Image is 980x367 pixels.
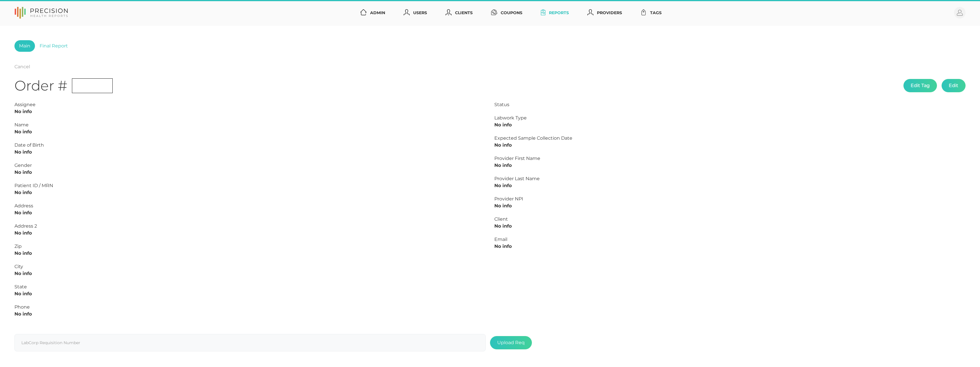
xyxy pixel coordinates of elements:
div: Phone [14,304,486,311]
a: Final Report [35,40,73,52]
input: LabCorp Requisition Number [14,334,486,351]
div: City [14,263,486,270]
div: Status [494,101,966,108]
div: Zip [14,243,486,250]
strong: No info [494,163,512,168]
strong: No info [14,169,32,175]
strong: No info [494,183,512,188]
strong: No info [14,271,32,276]
div: Assignee [14,101,486,108]
strong: No info [494,203,512,209]
strong: No info [14,129,32,134]
a: Admin [358,8,387,18]
a: Tags [638,8,664,18]
strong: No info [14,149,32,155]
a: Providers [585,8,624,18]
strong: No info [14,210,32,215]
a: Coupons [489,8,525,18]
strong: No info [14,250,32,256]
button: Edit Tag [903,79,937,92]
div: Name [14,121,486,128]
div: Expected Sample Collection Date [494,135,966,142]
strong: No info [14,230,32,236]
strong: No info [494,122,512,128]
div: Patient ID / MRN [14,182,486,189]
strong: No info [494,223,512,229]
div: Provider First Name [494,155,966,162]
span: Upload Req [490,336,532,349]
div: Address 2 [14,223,486,230]
div: Date of Birth [14,142,486,149]
a: Users [401,8,429,18]
div: Provider Last Name [494,175,966,182]
strong: No info [494,142,512,148]
div: Gender [14,162,486,169]
div: Provider NPI [494,196,966,202]
strong: No info [14,190,32,195]
a: Cancel [14,64,30,70]
a: Clients [443,8,475,18]
a: Main [14,40,35,52]
strong: No info [14,311,32,317]
div: Labwork Type [494,115,966,121]
div: Client [494,216,966,223]
div: State [14,283,486,290]
strong: No info [494,244,512,249]
div: Address [14,202,486,209]
strong: No info [14,109,32,114]
button: Edit [942,79,966,92]
h1: Order # [14,77,113,94]
div: Email [494,236,966,243]
a: Reports [539,8,571,18]
span: Initial [77,79,108,93]
strong: No info [14,291,32,296]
